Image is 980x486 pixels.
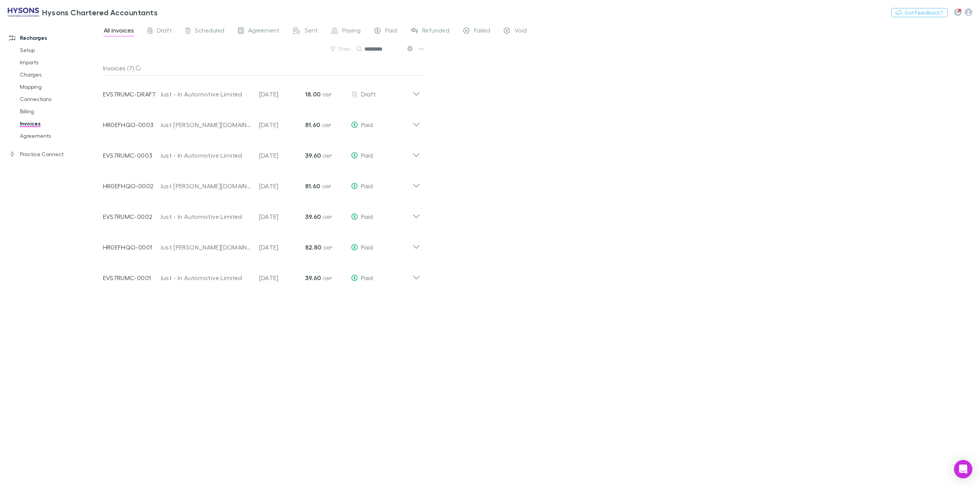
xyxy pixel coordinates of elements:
[305,90,321,98] strong: 18.00
[12,117,109,130] a: Invoices
[323,214,332,220] span: GBP
[3,3,162,21] a: Hysons Chartered Accountants
[361,121,373,128] span: Paid
[160,151,252,160] div: Just - In Automotive Limited
[12,44,109,56] a: Setup
[104,26,134,36] span: All invoices
[103,120,160,129] p: HR0EFHQO-0003
[342,26,361,36] span: Paying
[97,106,426,137] div: HR0EFHQO-0003Just [PERSON_NAME][DOMAIN_NAME] Limited[DATE]81.60 GBPPaid
[103,151,160,160] p: EVS7RUMC-0003
[361,90,376,98] span: Draft
[8,8,39,17] img: Hysons Chartered Accountants's Logo
[305,213,321,220] strong: 39.60
[103,273,160,282] p: EVS7RUMC-0001
[12,93,109,105] a: Connections
[891,8,948,17] button: Got Feedback?
[361,152,373,159] span: Paid
[514,26,527,36] span: Void
[361,213,373,220] span: Paid
[42,8,158,17] h3: Hysons Chartered Accountants
[97,137,426,168] div: EVS7RUMC-0003Just - In Automotive Limited[DATE]39.60 GBPPaid
[103,181,160,191] p: HR0EFHQO-0002
[160,212,252,221] div: Just - In Automotive Limited
[305,274,321,282] strong: 39.60
[97,198,426,229] div: EVS7RUMC-0002Just - In Automotive Limited[DATE]39.60 GBPPaid
[259,273,305,282] p: [DATE]
[160,243,252,252] div: Just [PERSON_NAME][DOMAIN_NAME] Limited
[160,181,252,191] div: Just [PERSON_NAME][DOMAIN_NAME] Limited
[361,274,373,281] span: Paid
[259,120,305,129] p: [DATE]
[12,130,109,142] a: Agreements
[2,32,109,44] a: Recharges
[97,76,426,106] div: EVS7RUMC-DRAFTJust - In Automotive Limited[DATE]18.00 GBPDraft
[12,56,109,68] a: Imports
[97,168,426,198] div: HR0EFHQO-0002Just [PERSON_NAME][DOMAIN_NAME] Limited[DATE]81.60 GBPPaid
[259,151,305,160] p: [DATE]
[12,68,109,81] a: Charges
[103,243,160,252] p: HR0EFHQO-0001
[305,121,320,129] strong: 81.60
[361,243,373,251] span: Paid
[323,153,332,159] span: GBP
[305,152,321,159] strong: 39.60
[259,212,305,221] p: [DATE]
[259,181,305,191] p: [DATE]
[322,184,332,189] span: GBP
[305,182,320,190] strong: 81.60
[385,26,397,36] span: Paid
[160,120,252,129] div: Just [PERSON_NAME][DOMAIN_NAME] Limited
[157,26,172,36] span: Draft
[103,90,160,99] p: EVS7RUMC-DRAFT
[12,105,109,117] a: Billing
[259,243,305,252] p: [DATE]
[259,90,305,99] p: [DATE]
[160,90,252,99] div: Just - In Automotive Limited
[954,460,972,478] div: Open Intercom Messenger
[103,212,160,221] p: EVS7RUMC-0002
[97,259,426,290] div: EVS7RUMC-0001Just - In Automotive Limited[DATE]39.60 GBPPaid
[12,81,109,93] a: Mapping
[305,243,322,251] strong: 82.80
[323,245,333,251] span: GBP
[474,26,490,36] span: Failed
[195,26,224,36] span: Scheduled
[160,273,252,282] div: Just - In Automotive Limited
[305,26,318,36] span: Sent
[361,182,373,189] span: Paid
[248,26,279,36] span: Agreement
[322,122,332,128] span: GBP
[326,44,355,54] button: Filter
[322,92,332,98] span: GBP
[97,229,426,259] div: HR0EFHQO-0001Just [PERSON_NAME][DOMAIN_NAME] Limited[DATE]82.80 GBPPaid
[323,276,332,281] span: GBP
[422,26,449,36] span: Refunded
[2,148,109,160] a: Practice Connect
